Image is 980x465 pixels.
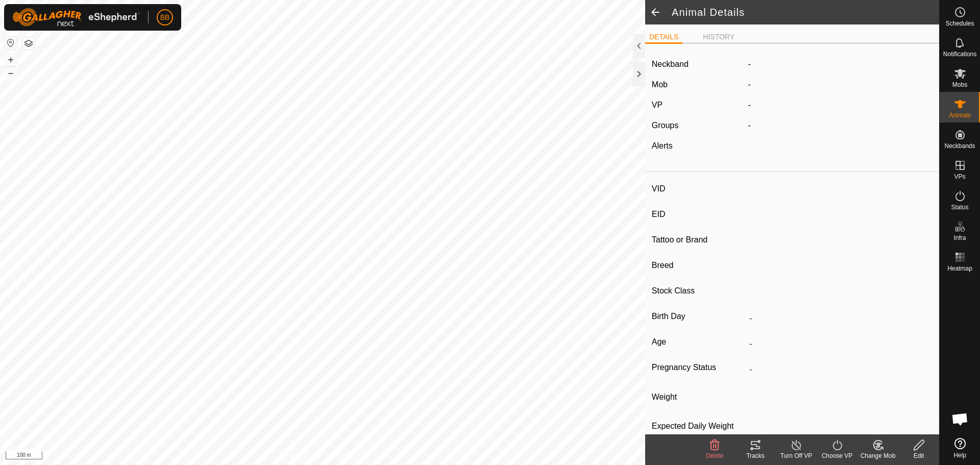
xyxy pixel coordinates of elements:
span: Neckbands [944,143,975,149]
label: VID [652,182,745,195]
a: Help [940,434,980,462]
span: - [748,80,751,89]
a: Contact Us [333,452,363,461]
button: Reset Map [5,37,17,49]
li: DETAILS [645,32,682,44]
span: Infra [953,235,966,241]
label: EID [652,208,745,221]
div: Edit [898,451,939,460]
button: + [5,54,17,66]
span: Delete [706,452,724,459]
div: Tracks [735,451,776,460]
label: Stock Class [652,284,745,298]
label: Mob [652,80,668,89]
label: Tattoo or Brand [652,233,745,247]
li: HISTORY [699,32,739,42]
label: Pregnancy Status [652,361,745,374]
span: Mobs [952,82,967,88]
label: Neckband [652,58,689,70]
span: BB [160,12,170,23]
span: Animals [949,112,971,118]
app-display-virtual-paddock-transition: - [748,101,751,109]
label: Groups [652,121,678,130]
label: Alerts [652,141,673,150]
span: Status [951,204,968,210]
label: Expected Daily Weight Gain [652,420,745,445]
span: Schedules [945,20,974,27]
span: Heatmap [947,265,972,272]
label: Breed [652,259,745,272]
label: Age [652,335,745,349]
label: Birth Day [652,310,745,323]
label: - [748,58,751,70]
span: Notifications [943,51,976,57]
button: – [5,67,17,79]
div: Change Mob [857,451,898,460]
div: Choose VP [817,451,857,460]
a: Privacy Policy [282,452,321,461]
label: Weight [652,386,745,408]
span: VPs [954,174,965,180]
div: Turn Off VP [776,451,817,460]
button: Map Layers [22,37,35,50]
div: - [744,119,937,132]
label: VP [652,101,663,109]
span: Help [953,452,966,458]
img: Gallagher Logo [12,8,140,27]
h2: Animal Details [672,6,939,18]
div: Open chat [945,404,975,434]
